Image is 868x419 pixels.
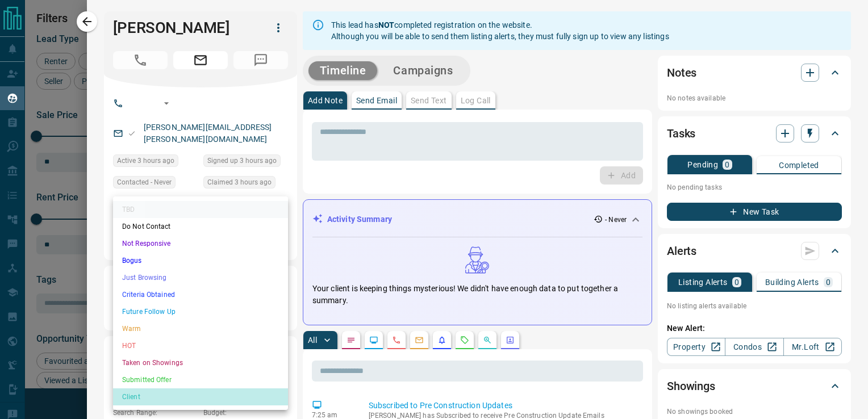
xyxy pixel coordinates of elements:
[113,354,288,371] li: Taken on Showings
[113,218,288,235] li: Do Not Contact
[113,286,288,303] li: Criteria Obtained
[113,303,288,320] li: Future Follow Up
[113,235,288,252] li: Not Responsive
[113,388,288,405] li: Client
[113,269,288,286] li: Just Browsing
[113,371,288,388] li: Submitted Offer
[113,337,288,354] li: HOT
[113,252,288,269] li: Bogus
[113,320,288,337] li: Warm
